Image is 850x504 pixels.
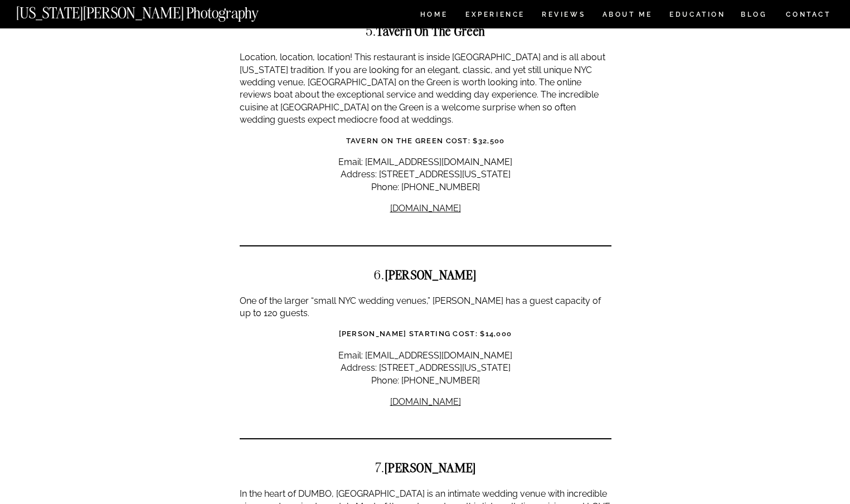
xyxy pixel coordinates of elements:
a: ABOUT ME [602,11,653,21]
h2: 5. [240,24,611,38]
p: One of the larger “small NYC wedding venues,” [PERSON_NAME] has a guest capacity of up to 120 gue... [240,295,611,320]
strong: [PERSON_NAME] Starting Cost: $14,000 [339,329,512,338]
strong: Tavern on the Green [376,23,485,39]
a: BLOG [741,11,768,21]
p: Email: [EMAIL_ADDRESS][DOMAIN_NAME] Address: [STREET_ADDRESS][US_STATE] Phone: [PHONE_NUMBER] [240,156,611,193]
p: Email: [EMAIL_ADDRESS][DOMAIN_NAME] Address: [STREET_ADDRESS][US_STATE] Phone: [PHONE_NUMBER] [240,350,611,387]
a: [US_STATE][PERSON_NAME] Photography [16,6,296,15]
h2: 6. [240,268,611,282]
a: Experience [465,11,524,21]
a: CONTACT [785,8,832,21]
h2: 7. [240,461,611,474]
a: HOME [418,11,450,21]
a: [DOMAIN_NAME] [390,203,461,214]
a: REVIEWS [542,11,584,21]
strong: Tavern on the Green Cost: $32,500 [346,137,505,145]
p: Location, location, location! This restaurant is inside [GEOGRAPHIC_DATA] and is all about [US_ST... [240,51,611,126]
a: EDUCATION [668,11,727,21]
a: [DOMAIN_NAME] [390,396,461,407]
strong: [PERSON_NAME] [385,459,476,476]
strong: [PERSON_NAME] [385,266,477,283]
